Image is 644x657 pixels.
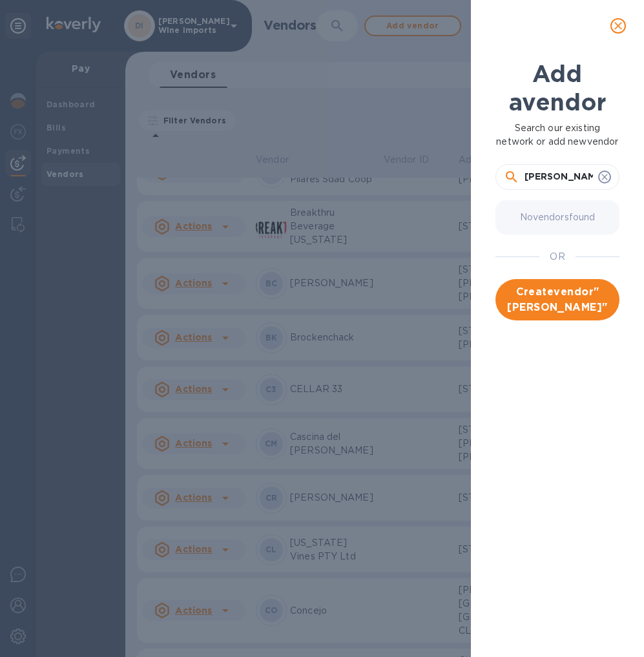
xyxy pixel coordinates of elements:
[603,10,634,41] button: close
[506,284,609,315] span: Create vendor " [PERSON_NAME] "
[495,121,619,149] p: Search our existing network or add new vendor
[550,250,565,264] p: OR
[509,59,606,116] b: Add a vendor
[495,195,630,603] div: grid
[525,167,593,187] input: Search
[519,211,595,224] p: No vendors found
[495,279,619,320] button: Createvendor"[PERSON_NAME]"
